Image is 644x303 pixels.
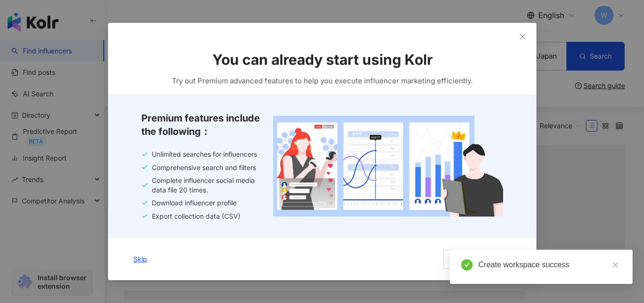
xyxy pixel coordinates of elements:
[443,250,521,269] button: More pricing plans
[141,111,262,138] span: Premium features include the following：
[133,255,147,263] span: Skip
[141,150,262,159] div: Unlimited searches for influencers
[141,163,262,172] div: Comprehensive search and filters
[461,259,473,271] span: check-circle
[141,176,262,194] div: Complete influencer social media data file 20 times.
[212,50,432,70] span: You can already start using Kolr
[513,27,532,46] button: Close
[519,33,526,40] span: close
[123,250,157,269] button: Skip
[141,212,262,221] div: Export collection data (CSV)
[141,199,262,208] div: Download influencer profile
[478,259,621,271] div: Create workspace success
[612,262,619,268] span: close
[273,116,503,217] img: free trial onboarding
[172,75,473,87] span: Try out Premium advanced features to help you execute influencer marketing efficiently.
